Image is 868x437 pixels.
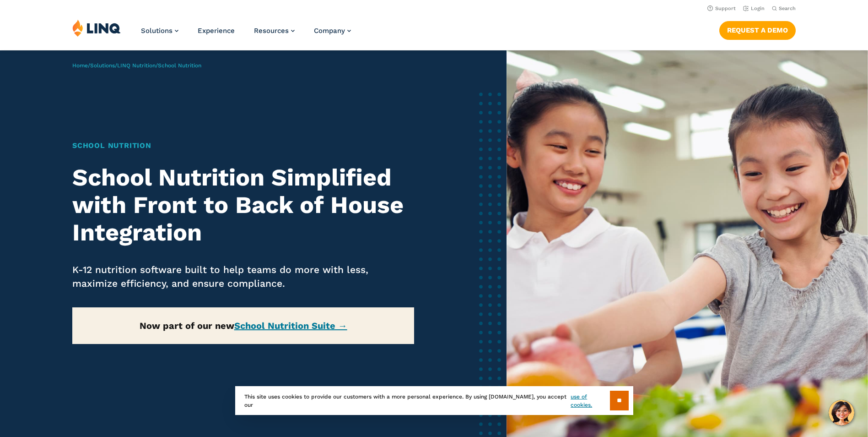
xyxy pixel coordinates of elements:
img: LINQ | K‑12 Software [72,19,121,37]
a: use of cookies. [571,393,609,409]
span: Solutions [141,27,173,35]
button: Open Search Bar [772,5,796,12]
a: Home [72,62,88,69]
a: School Nutrition Suite → [234,320,347,331]
h2: School Nutrition Simplified with Front to Back of House Integration [72,164,414,246]
a: Solutions [90,62,115,69]
a: Resources [254,27,295,35]
div: This site uses cookies to provide our customers with a more personal experience. By using [DOMAIN... [235,386,633,415]
span: Company [314,27,345,35]
a: Experience [198,27,235,35]
strong: Now part of our new [140,320,347,331]
a: Request a Demo [719,21,796,39]
nav: Button Navigation [719,19,796,39]
a: Company [314,27,351,35]
span: Resources [254,27,289,35]
span: School Nutrition [158,62,201,69]
button: Hello, have a question? Let’s chat. [829,400,854,426]
a: LINQ Nutrition [117,62,156,69]
h1: School Nutrition [72,140,414,151]
span: / / / [72,62,201,69]
a: Login [743,5,765,11]
a: Solutions [141,27,178,35]
p: K-12 nutrition software built to help teams do more with less, maximize efficiency, and ensure co... [72,263,414,290]
nav: Primary Navigation [141,19,351,49]
a: Support [707,5,736,11]
span: Search [779,5,796,11]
